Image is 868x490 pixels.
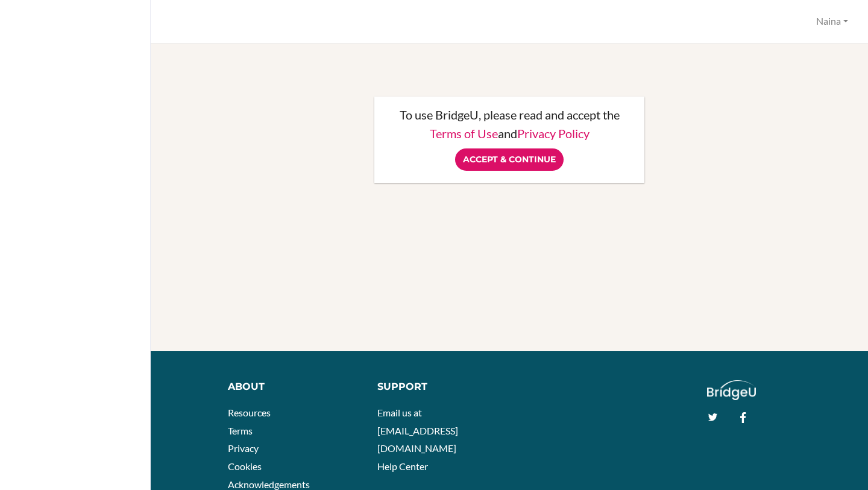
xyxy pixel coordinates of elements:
a: Terms of Use [430,126,498,141]
a: Help Center [377,460,428,472]
a: Email us at [EMAIL_ADDRESS][DOMAIN_NAME] [377,407,458,454]
a: Cookies [228,460,262,472]
a: Privacy [228,442,259,454]
a: Terms [228,425,253,436]
img: logo_white@2x-f4f0deed5e89b7ecb1c2cc34c3e3d731f90f0f143d5ea2071677605dd97b5244.png [707,380,756,400]
div: Support [377,380,500,394]
p: To use BridgeU, please read and accept the [386,109,632,121]
a: Resources [228,407,271,418]
a: Acknowledgements [228,479,310,490]
p: and [386,127,632,139]
a: Privacy Policy [517,126,590,141]
button: Naina [811,10,854,33]
div: About [228,380,360,394]
input: Accept & Continue [455,148,564,171]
